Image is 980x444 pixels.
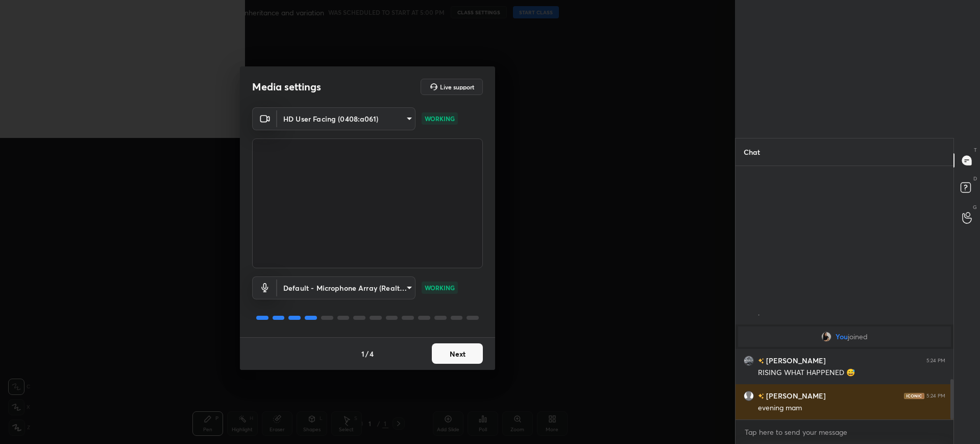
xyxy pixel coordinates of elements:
[736,138,768,166] p: Chat
[432,343,483,364] button: Next
[904,393,924,399] img: iconic-dark.1390631f.png
[836,333,848,341] span: You
[744,391,754,401] img: default.png
[252,80,321,94] h2: Media settings
[973,175,977,182] p: D
[425,283,455,292] p: WORKING
[361,348,364,359] h4: 1
[758,393,764,399] img: no-rating-badge.077c3623.svg
[736,166,953,419] div: grid
[848,333,868,341] span: joined
[974,146,977,154] p: T
[758,403,945,413] div: evening mam
[277,107,415,130] div: HD User Facing (0408:a061)
[370,348,374,359] h4: 4
[744,356,754,366] img: 1bae4821f9204ec8aa2a3ed3c9ca926c.jpg
[821,332,831,342] img: 50702b96c52e459ba5ac12119d36f654.jpg
[973,203,977,211] p: G
[365,348,369,359] h4: /
[758,368,945,378] div: RISING WHAT HAPPENED 😅
[764,355,826,366] h6: [PERSON_NAME]
[277,276,415,299] div: HD User Facing (0408:a061)
[926,358,945,364] div: 5:24 PM
[758,358,764,364] img: no-rating-badge.077c3623.svg
[764,390,826,401] h6: [PERSON_NAME]
[926,393,945,399] div: 5:24 PM
[425,114,455,123] p: WORKING
[440,84,474,90] h5: Live support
